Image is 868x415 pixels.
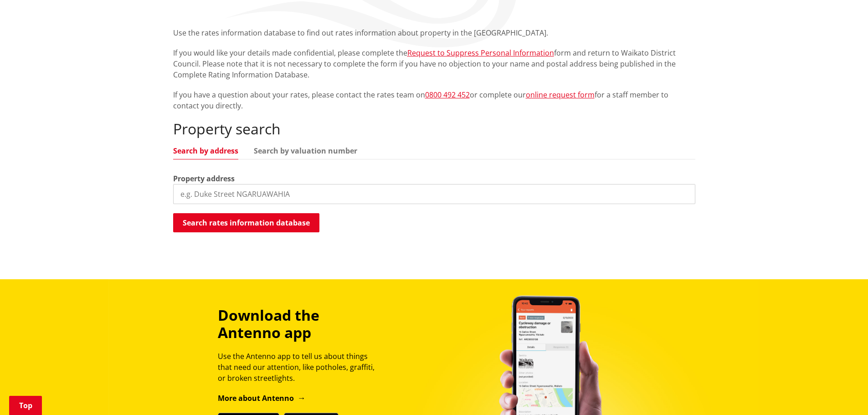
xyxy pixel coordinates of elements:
[425,90,470,100] a: 0800 492 452
[173,147,238,154] a: Search by address
[173,27,695,38] p: Use the rates information database to find out rates information about property in the [GEOGRAPHI...
[218,393,306,403] a: More about Antenno
[173,120,695,138] h2: Property search
[826,377,859,410] iframe: Messenger Launcher
[407,48,554,58] a: Request to Suppress Personal Information
[218,307,383,342] h3: Download the Antenno app
[173,89,695,111] p: If you have a question about your rates, please contact the rates team on or complete our for a s...
[218,351,383,384] p: Use the Antenno app to tell us about things that need our attention, like potholes, graffiti, or ...
[526,90,595,100] a: online request form
[9,396,42,415] a: Top
[173,47,695,80] p: If you would like your details made confidential, please complete the form and return to Waikato ...
[173,184,695,204] input: e.g. Duke Street NGARUAWAHIA
[173,213,319,232] button: Search rates information database
[173,173,235,184] label: Property address
[254,147,357,154] a: Search by valuation number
